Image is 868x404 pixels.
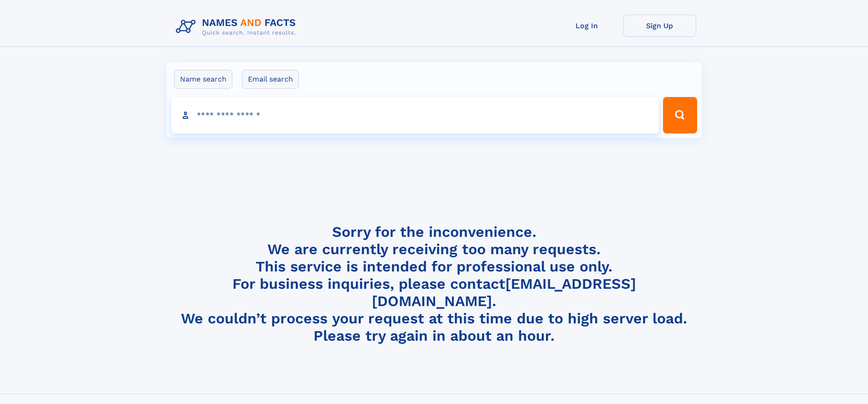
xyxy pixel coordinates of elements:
[174,70,232,89] label: Name search
[172,223,696,345] h4: Sorry for the inconvenience. We are currently receiving too many requests. This service is intend...
[623,15,696,37] a: Sign Up
[550,15,623,37] a: Log In
[171,97,659,133] input: search input
[372,275,636,310] a: [EMAIL_ADDRESS][DOMAIN_NAME]
[663,97,697,133] button: Search Button
[242,70,299,89] label: Email search
[172,15,303,39] img: Logo Names and Facts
